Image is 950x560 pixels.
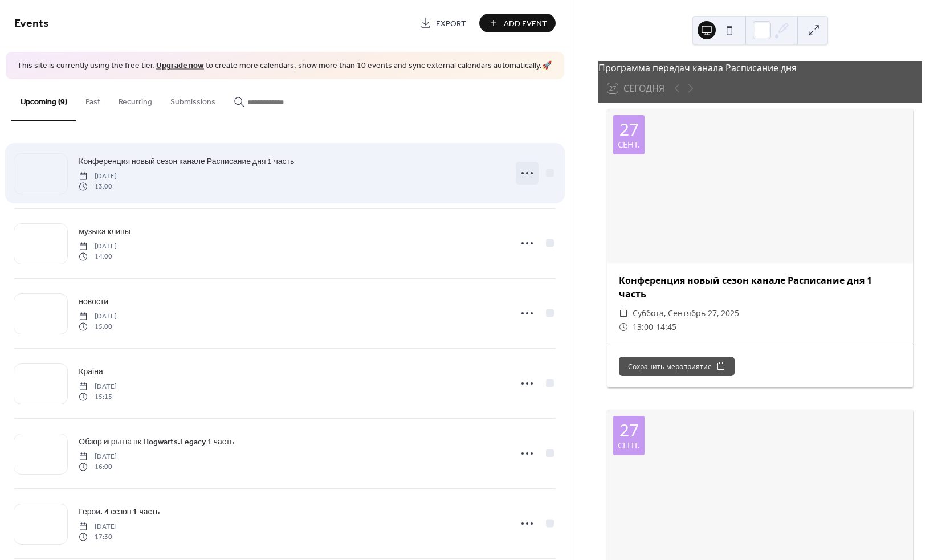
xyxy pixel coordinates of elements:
[79,365,103,378] a: Краіна
[14,13,49,35] span: Events
[17,60,552,72] span: This site is currently using the free tier. to create more calendars, show more than 10 events an...
[79,182,117,192] span: 13:00
[79,322,117,332] span: 15:00
[79,462,117,472] span: 16:00
[79,521,117,532] span: [DATE]
[76,79,109,120] button: Past
[79,451,117,461] span: [DATE]
[79,381,117,391] span: [DATE]
[618,441,640,449] div: сент.
[79,436,234,448] span: Обзор игры на пк Hogwarts.Legacy 1 часть
[619,357,735,376] button: Сохранить мероприятие
[161,79,225,120] button: Submissions
[79,225,130,238] a: музыка клипы
[79,532,117,542] span: 17:30
[79,156,294,167] span: Конференция новый сезон канале Расписание дня 1 часть
[79,311,117,321] span: [DATE]
[79,296,108,308] span: новости
[504,18,547,30] span: Add Event
[607,273,913,301] div: Конференция новый сезон канале Расписание дня 1 часть
[79,505,160,518] a: Герои. 4 сезон 1 часть
[411,14,475,32] a: Export
[79,171,117,181] span: [DATE]
[79,226,130,238] span: музыка клипы
[656,320,676,334] span: 14:45
[11,79,76,121] button: Upcoming (9)
[79,155,294,168] a: Конференция новый сезон канале Расписание дня 1 часть
[156,58,204,73] a: Upgrade now
[619,306,628,320] div: ​
[79,366,103,378] span: Краіна
[633,306,739,320] span: суббота, сентябрь 27, 2025
[79,295,108,308] a: новости
[79,392,117,402] span: 15:15
[619,422,639,439] div: 27
[436,18,466,30] span: Export
[633,320,653,334] span: 13:00
[79,506,160,518] span: Герои. 4 сезон 1 часть
[109,79,161,120] button: Recurring
[618,140,640,149] div: сент.
[479,14,556,32] button: Add Event
[79,435,234,448] a: Обзор игры на пк Hogwarts.Legacy 1 часть
[79,241,117,251] span: [DATE]
[653,320,656,334] span: -
[79,252,117,262] span: 14:00
[598,61,922,75] div: Программа передач канала Расписание дня
[619,121,639,138] div: 27
[619,320,628,334] div: ​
